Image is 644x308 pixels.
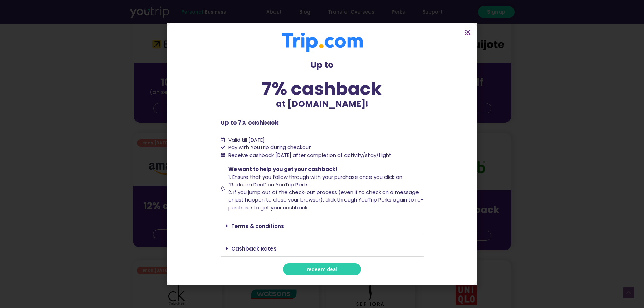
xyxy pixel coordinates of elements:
[283,263,361,275] a: redeem deal
[231,222,284,230] a: Terms & conditions
[307,267,337,272] span: redeem deal
[466,29,471,34] a: Close
[228,166,337,173] span: We want to help you get your cashback!
[228,173,402,188] span: 1. Ensure that you follow through with your purchase once you click on “Redeem Deal” on YouTrip P...
[221,218,424,234] div: Terms & conditions
[221,98,424,111] p: at [DOMAIN_NAME]!
[221,241,424,257] div: Cashback Rates
[221,80,424,98] div: 7% cashback
[221,119,278,127] b: Up to 7% cashback
[231,245,277,252] a: Cashback Rates
[228,189,423,211] span: 2. If you jump out of the check-out process (even if to check on a message or just happen to clos...
[228,136,265,143] span: Valid till [DATE]
[228,151,391,159] span: Receive cashback [DATE] after completion of activity/stay/flight
[226,144,311,151] span: Pay with YouTrip during checkout
[221,58,424,71] p: Up to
